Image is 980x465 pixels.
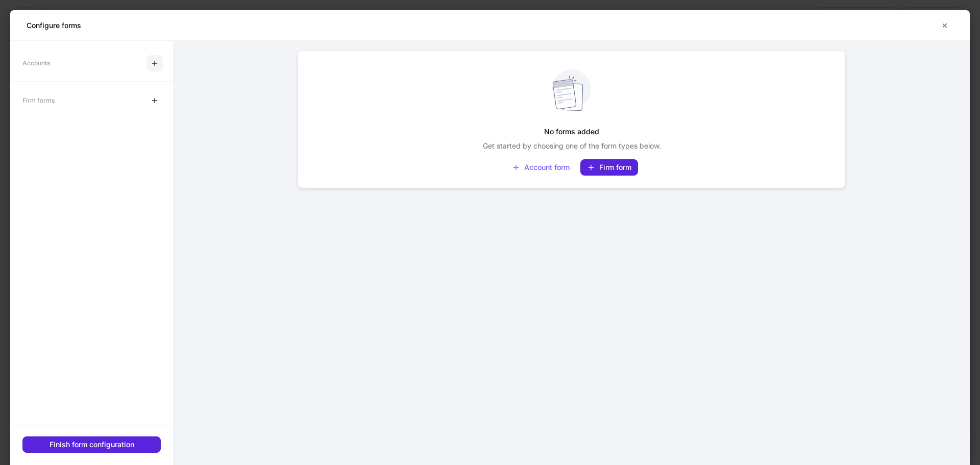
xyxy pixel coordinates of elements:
div: Account form [512,163,570,172]
h5: No forms added [544,123,599,141]
button: Finish form configuration [22,436,161,453]
h5: Configure forms [27,20,81,31]
button: Account form [505,159,576,176]
div: Finish form configuration [50,441,134,448]
div: Accounts [22,54,50,72]
p: Get started by choosing one of the form types below. [483,141,661,151]
button: Firm form [580,159,638,176]
div: Firm forms [22,91,55,109]
div: Firm form [587,163,631,172]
